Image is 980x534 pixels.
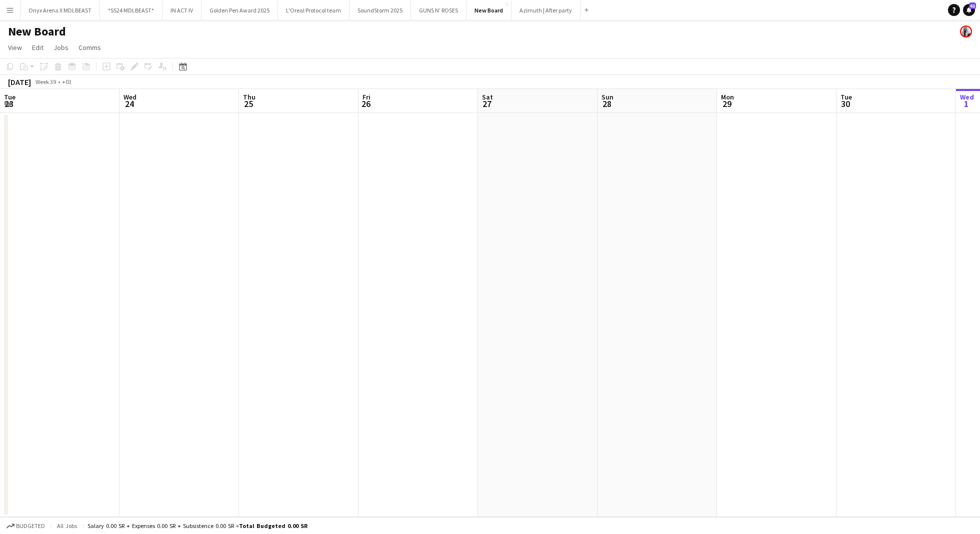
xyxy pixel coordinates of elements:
[2,98,15,109] span: 23
[362,92,370,101] span: Fri
[840,92,852,101] span: Tue
[721,92,734,101] span: Mon
[958,98,974,109] span: 1
[480,98,493,109] span: 27
[719,98,734,109] span: 29
[78,43,101,52] span: Comms
[963,4,975,16] a: 61
[349,0,411,20] button: SoundStorm 2025
[411,0,466,20] button: GUNS N' ROSES
[466,0,511,20] button: New Board
[32,43,43,52] span: Edit
[49,41,72,54] a: Jobs
[122,98,136,109] span: 24
[62,78,71,85] div: +03
[16,522,45,529] span: Budgeted
[960,92,974,101] span: Wed
[5,520,46,531] button: Budgeted
[241,98,255,109] span: 25
[33,78,58,85] span: Week 39
[361,98,370,109] span: 26
[601,92,613,101] span: Sun
[239,522,307,529] span: Total Budgeted 0.00 SR
[600,98,613,109] span: 28
[201,0,278,20] button: Golden Pen Award 2025
[511,0,580,20] button: Azimuth | After party
[28,41,47,54] a: Edit
[55,522,79,529] span: All jobs
[969,2,976,9] span: 61
[839,98,852,109] span: 30
[162,0,201,20] button: IN ACT IV
[20,0,100,20] button: Onyx Arena X MDLBEAST
[482,92,493,101] span: Sat
[278,0,349,20] button: L'Oreal Protocol team
[4,92,15,101] span: Tue
[123,92,136,101] span: Wed
[87,522,307,529] div: Salary 0.00 SR + Expenses 0.00 SR + Subsistence 0.00 SR =
[960,25,972,37] app-user-avatar: Ali Shamsan
[100,0,162,20] button: *SS24 MDLBEAST*
[74,41,105,54] a: Comms
[4,41,26,54] a: View
[8,77,31,87] div: [DATE]
[243,92,255,101] span: Thu
[53,43,68,52] span: Jobs
[8,43,22,52] span: View
[8,24,66,39] h1: New Board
